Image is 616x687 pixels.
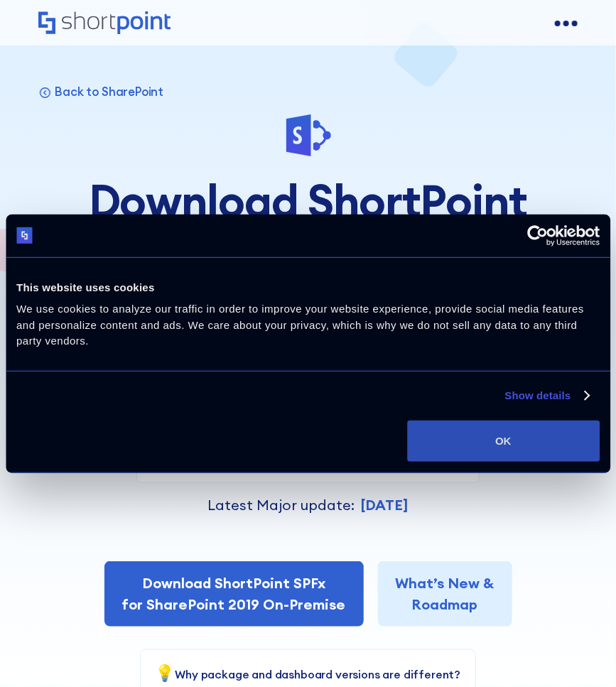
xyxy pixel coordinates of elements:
[475,225,600,247] a: Usercentrics Cookiebot - opens in a new window
[155,663,175,683] span: 💡
[38,11,171,36] a: Home
[64,176,553,377] h1: Download ShortPoint Farm
[545,619,616,687] iframe: Chat Widget
[16,279,600,296] div: This website uses cookies
[155,667,460,681] a: 💡Why package and dashboard versions are different?
[208,494,355,516] p: Latest Major update:
[505,387,589,404] a: Show details
[378,561,512,627] a: What’s New &Roadmap
[16,227,33,244] img: logo
[55,84,163,99] p: Back to SharePoint
[407,421,600,462] button: OK
[104,561,364,627] a: Download ShortPoint SPFxfor SharePoint 2019 On-Premise
[16,303,584,347] span: We use cookies to analyze our traffic in order to improve your website experience, provide social...
[555,12,578,35] a: open menu
[361,496,409,514] strong: [DATE]
[38,84,163,99] a: Back to SharePoint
